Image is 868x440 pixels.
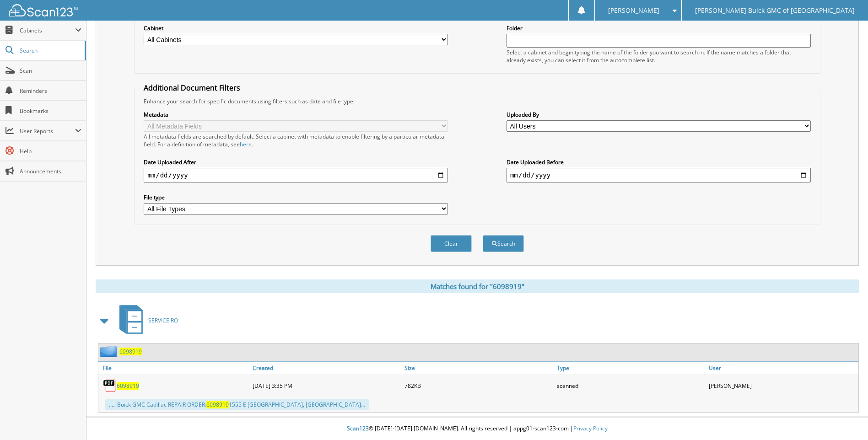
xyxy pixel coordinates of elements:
a: here [240,140,252,148]
span: Bookmarks [20,107,81,115]
a: File [98,362,250,374]
legend: Additional Document Filters [139,83,245,93]
div: All metadata fields are searched by default. Select a cabinet with metadata to enable filtering b... [144,133,448,148]
span: Search [20,47,80,54]
div: ..... Buick GMC Cadillac REPAIR ORDER: 1555 E [GEOGRAPHIC_DATA], [GEOGRAPHIC_DATA]... [105,399,369,410]
label: File type [144,193,448,201]
div: 782KB [402,376,554,395]
div: Matches found for "6098919" [96,279,859,293]
span: Cabinets [20,27,75,34]
img: folder2.png [100,346,119,357]
span: [PERSON_NAME] Buick GMC of [GEOGRAPHIC_DATA] [695,8,855,13]
label: Uploaded By [507,111,811,118]
label: Date Uploaded Before [507,158,811,166]
img: scan123-logo-white.svg [9,4,78,16]
a: 6098919 [117,382,139,390]
a: 6098919 [119,348,142,355]
label: Cabinet [144,24,448,32]
span: Scan [20,67,81,75]
label: Date Uploaded After [144,158,448,166]
div: Select a cabinet and begin typing the name of the folder you want to search in. If the name match... [507,48,811,64]
a: User [706,362,858,374]
div: [PERSON_NAME] [706,376,858,395]
div: © [DATE]-[DATE] [DOMAIN_NAME]. All rights reserved | appg01-scan123-com | [86,418,868,440]
span: Scan123 [347,424,369,432]
input: start [144,168,448,182]
span: SERVICE RO [148,317,178,324]
iframe: Chat Widget [822,396,868,440]
div: scanned [555,376,706,395]
span: Help [20,147,81,155]
button: Search [483,235,524,252]
input: end [507,168,811,182]
a: SERVICE RO [114,302,178,338]
span: [PERSON_NAME] [608,8,659,13]
a: Privacy Policy [573,424,608,432]
a: Type [555,362,706,374]
label: Folder [507,24,811,32]
button: Clear [431,235,472,252]
span: User Reports [20,127,75,135]
label: Metadata [144,111,448,118]
a: Size [402,362,554,374]
a: Created [250,362,402,374]
div: [DATE] 3:35 PM [250,376,402,395]
span: 6098919 [206,401,229,408]
span: Announcements [20,167,81,175]
span: Reminders [20,87,81,95]
div: Enhance your search for specific documents using filters such as date and file type. [139,97,815,105]
img: PDF.png [103,379,117,392]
